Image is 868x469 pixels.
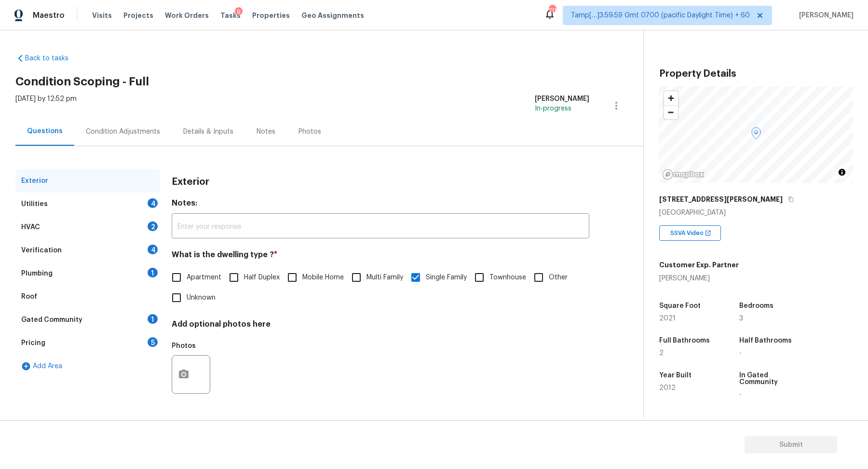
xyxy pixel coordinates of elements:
[220,12,241,19] span: Tasks
[235,7,243,17] div: 9
[659,86,853,183] canvas: Map
[489,273,526,283] span: Townhouse
[27,126,63,136] div: Questions
[21,315,82,325] div: Gated Community
[165,11,209,20] span: Work Orders
[21,246,62,255] div: Verification
[15,77,643,86] h2: Condition Scoping - Full
[426,273,467,283] span: Single Family
[33,11,65,20] span: Maestro
[298,127,321,137] div: Photos
[92,11,112,20] span: Visits
[148,221,158,231] div: 2
[787,195,795,204] button: Copy Address
[739,391,742,398] span: -
[15,54,108,63] a: Back to tasks
[187,273,221,283] span: Apartment
[659,385,676,391] span: 2012
[659,208,853,218] div: [GEOGRAPHIC_DATA]
[15,355,160,378] div: Add Area
[751,127,761,142] div: Map marker
[659,260,739,270] h5: Customer Exp. Partner
[739,337,792,344] h5: Half Bathrooms
[172,177,209,187] h3: Exterior
[366,273,403,283] span: Multi Family
[664,91,678,105] button: Zoom in
[795,11,854,20] span: [PERSON_NAME]
[252,11,290,20] span: Properties
[535,105,571,112] span: In-progress
[659,337,710,344] h5: Full Bathrooms
[664,105,678,119] button: Zoom out
[739,372,801,386] h5: In Gated Community
[739,315,743,322] span: 3
[172,198,589,212] h4: Notes:
[187,293,216,303] span: Unknown
[21,269,53,278] div: Plumbing
[21,222,40,232] div: HVAC
[662,169,705,180] a: Mapbox homepage
[183,127,233,137] div: Details & Inputs
[148,198,158,208] div: 4
[836,166,848,178] button: Toggle attribution
[21,176,48,186] div: Exterior
[123,11,153,20] span: Projects
[301,11,364,20] span: Geo Assignments
[148,245,158,254] div: 4
[549,6,556,15] div: 711
[172,343,196,349] h5: Photos
[172,216,589,238] input: Enter your response
[302,273,344,283] span: Mobile Home
[839,167,845,178] span: Toggle attribution
[670,228,707,238] span: SSVA Video
[21,199,48,209] div: Utilities
[244,273,280,283] span: Half Duplex
[535,94,589,104] div: [PERSON_NAME]
[257,127,275,137] div: Notes
[148,337,158,347] div: 5
[148,314,158,324] div: 1
[15,94,77,117] div: [DATE] by 12:52 pm
[659,194,783,204] h5: [STREET_ADDRESS][PERSON_NAME]
[659,69,853,79] h3: Property Details
[549,273,568,283] span: Other
[659,372,692,379] h5: Year Built
[571,11,750,20] span: Tamp[…]3:59:59 Gmt 0700 (pacific Daylight Time) + 60
[659,274,739,283] div: [PERSON_NAME]
[659,315,676,322] span: 2021
[86,127,160,137] div: Condition Adjustments
[21,338,45,348] div: Pricing
[705,230,711,236] img: Open In New Icon
[148,268,158,277] div: 1
[739,350,742,357] span: -
[172,250,589,263] h4: What is the dwelling type ?
[739,303,773,309] h5: Bedrooms
[21,292,37,302] div: Roof
[172,319,589,333] h4: Add optional photos here
[659,350,664,357] span: 2
[659,225,721,241] div: SSVA Video
[659,303,701,309] h5: Square Foot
